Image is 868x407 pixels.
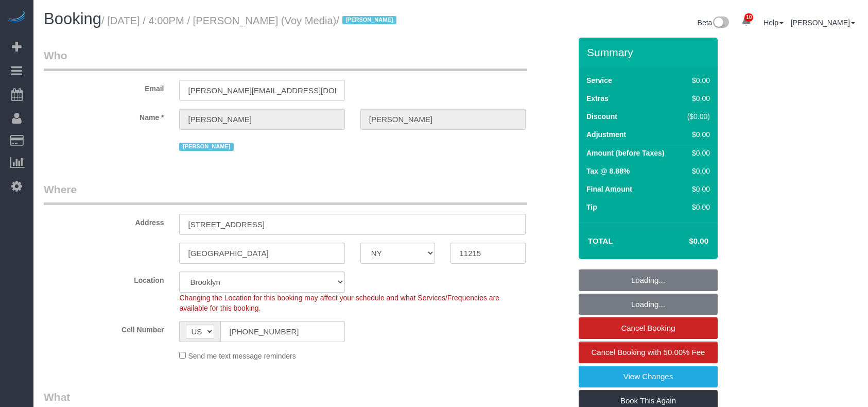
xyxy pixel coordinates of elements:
[579,342,718,363] a: Cancel Booking with 50.00% Fee
[360,109,526,130] input: Last Name
[179,80,344,101] input: Email
[179,143,233,151] span: [PERSON_NAME]
[586,166,630,176] label: Tax @ 8.88%
[220,321,344,342] input: Cell Number
[336,15,400,26] span: /
[36,109,171,123] label: Name *
[579,317,718,339] a: Cancel Booking
[683,148,710,158] div: $0.00
[44,10,101,28] span: Booking
[683,93,710,104] div: $0.00
[683,202,710,212] div: $0.00
[586,129,626,140] label: Adjustment
[683,184,710,194] div: $0.00
[683,75,710,86] div: $0.00
[712,16,729,30] img: New interface
[101,15,400,26] small: / [DATE] / 4:00PM / [PERSON_NAME] (Voy Media)
[586,184,632,194] label: Final Amount
[736,10,756,33] a: 10
[683,111,710,122] div: ($0.00)
[744,13,753,22] span: 10
[188,352,296,360] span: Send me text message reminders
[587,46,713,58] h3: Summary
[450,243,526,264] input: Zip Code
[683,166,710,176] div: $0.00
[586,93,609,104] label: Extras
[342,16,396,24] span: [PERSON_NAME]
[588,236,613,245] strong: Total
[698,19,730,27] a: Beta
[586,75,612,86] label: Service
[6,10,27,25] img: Automaid Logo
[44,182,527,205] legend: Where
[579,366,718,387] a: View Changes
[36,214,171,228] label: Address
[179,109,344,130] input: First Name
[592,348,705,357] span: Cancel Booking with 50.00% Fee
[658,237,708,246] h4: $0.00
[791,19,855,27] a: [PERSON_NAME]
[586,111,617,122] label: Discount
[36,321,171,335] label: Cell Number
[586,148,664,158] label: Amount (before Taxes)
[179,243,344,264] input: City
[763,19,784,27] a: Help
[36,80,171,94] label: Email
[44,48,527,71] legend: Who
[179,294,499,312] span: Changing the Location for this booking may affect your schedule and what Services/Frequencies are...
[586,202,597,212] label: Tip
[683,129,710,140] div: $0.00
[36,272,171,285] label: Location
